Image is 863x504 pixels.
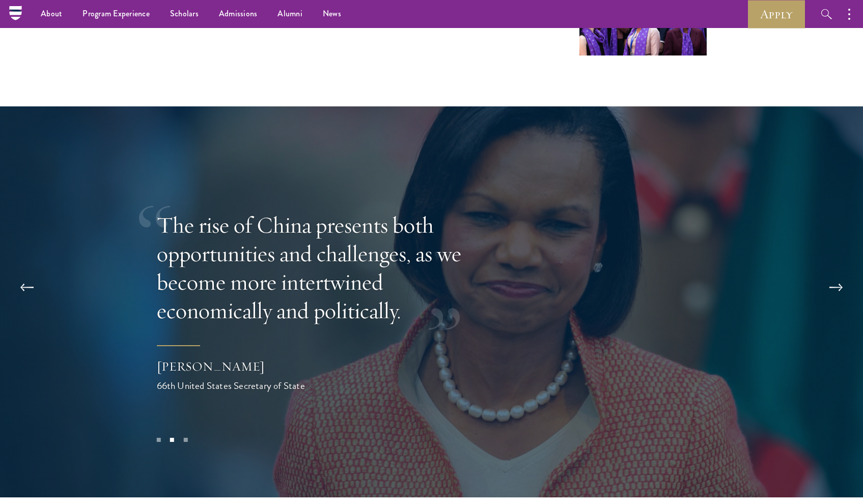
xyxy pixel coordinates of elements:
[157,378,360,393] div: 66th United States Secretary of State
[165,433,179,446] button: 2 of 3
[157,358,360,375] div: [PERSON_NAME]
[157,211,488,325] p: The rise of China presents both opportunities and challenges, as we become more intertwined econo...
[152,433,165,446] button: 1 of 3
[179,433,192,446] button: 3 of 3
